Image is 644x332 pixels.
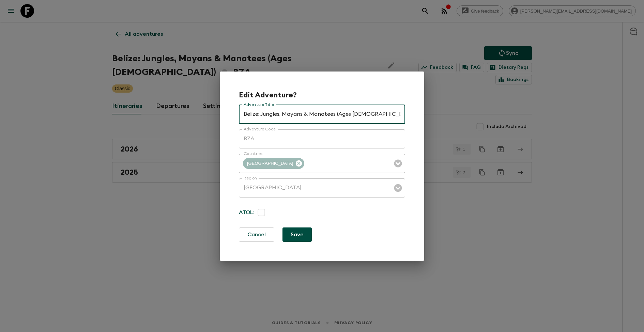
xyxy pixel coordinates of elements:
h2: Edit Adventure? [239,91,297,99]
button: Cancel [239,227,274,242]
button: Save [282,227,312,242]
label: Adventure Code [244,126,276,132]
label: Adventure Title [244,102,274,108]
label: Countries [244,151,262,157]
p: ATOL: [239,203,255,222]
label: Region [244,175,257,181]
